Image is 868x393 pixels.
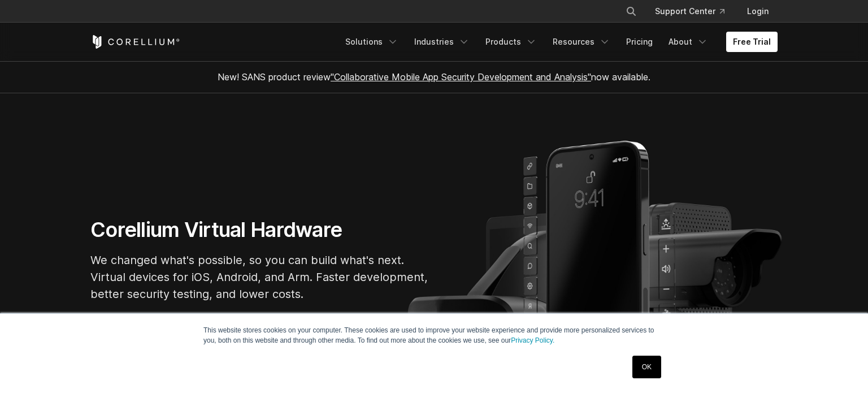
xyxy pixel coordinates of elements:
[738,1,778,21] a: Login
[90,217,429,243] h1: Corellium Virtual Hardware
[632,356,661,378] a: OK
[511,336,554,344] a: Privacy Policy.
[479,32,544,52] a: Products
[662,32,715,52] a: About
[407,32,476,52] a: Industries
[218,71,650,83] span: New! SANS product review now available.
[90,252,429,303] p: We changed what's possible, so you can build what's next. Virtual devices for iOS, Android, and A...
[646,1,734,21] a: Support Center
[90,35,180,49] a: Corellium Home
[619,32,659,52] a: Pricing
[621,1,641,21] button: Search
[331,71,591,83] a: "Collaborative Mobile App Security Development and Analysis"
[338,32,778,52] div: Navigation Menu
[203,325,665,346] p: This website stores cookies on your computer. These cookies are used to improve your website expe...
[546,32,617,52] a: Resources
[338,32,405,52] a: Solutions
[612,1,778,21] div: Navigation Menu
[726,32,778,52] a: Free Trial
